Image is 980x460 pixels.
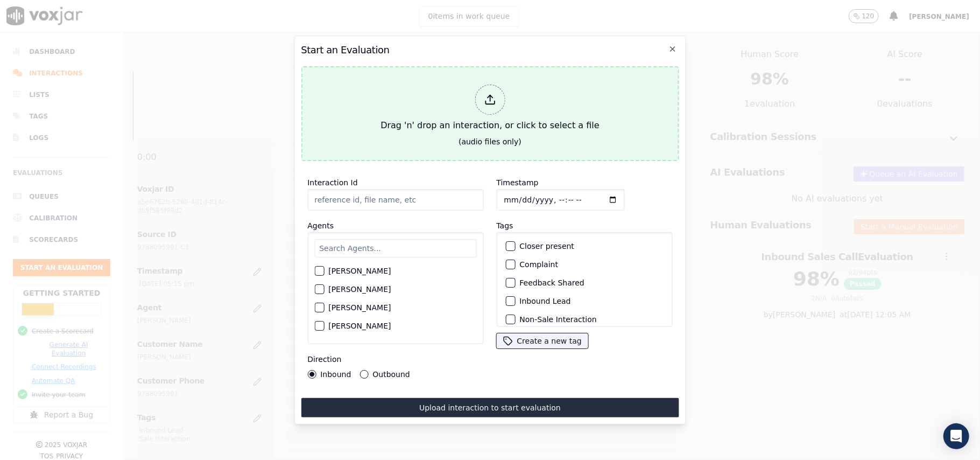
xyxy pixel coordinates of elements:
label: Interaction Id [307,178,357,187]
label: Agents [307,221,334,230]
div: (audio files only) [459,136,521,147]
label: [PERSON_NAME] [328,285,391,293]
label: Inbound Lead [519,297,570,305]
label: Tags [496,221,513,230]
button: Create a new tag [496,333,588,349]
label: Closer present [519,242,574,250]
label: [PERSON_NAME] [328,304,391,311]
button: Drag 'n' drop an interaction, or click to select a file (audio files only) [301,66,679,161]
h2: Start an Evaluation [301,43,679,58]
label: Direction [307,355,341,364]
label: Feedback Shared [519,279,584,287]
input: reference id, file name, etc [307,189,483,211]
input: Search Agents... [314,239,476,257]
button: Upload interaction to start evaluation [301,398,679,417]
label: [PERSON_NAME] [328,267,391,275]
label: Complaint [519,261,558,268]
div: Drag 'n' drop an interaction, or click to select a file [376,80,603,136]
div: Open Intercom Messenger [943,423,969,449]
label: Timestamp [496,178,538,187]
label: Inbound [320,371,351,378]
label: Non-Sale Interaction [519,316,596,323]
label: Outbound [372,371,410,378]
label: [PERSON_NAME] [328,322,391,330]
